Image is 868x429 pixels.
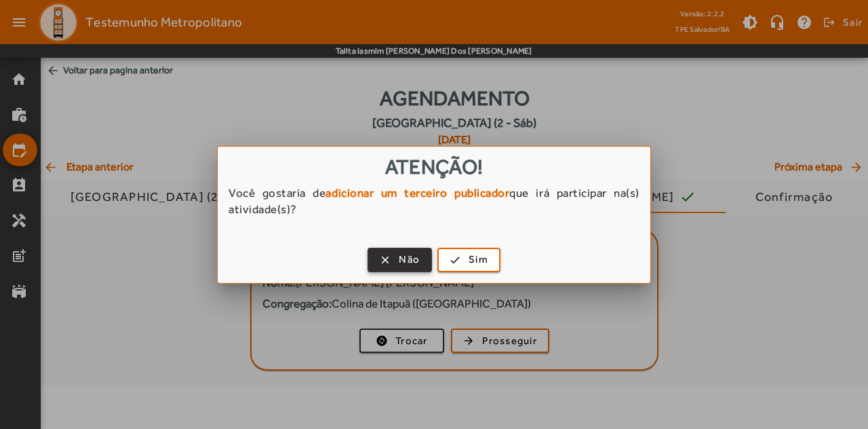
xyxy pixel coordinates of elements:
button: Não [368,248,432,272]
strong: adicionar um terceiro publicador [325,186,509,200]
span: Atenção! [385,155,484,179]
button: Sim [437,248,500,272]
span: Sim [469,252,488,267]
div: Você gostaria de que irá participar na(s) atividade(s)? [218,185,650,231]
span: Não [399,252,420,267]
